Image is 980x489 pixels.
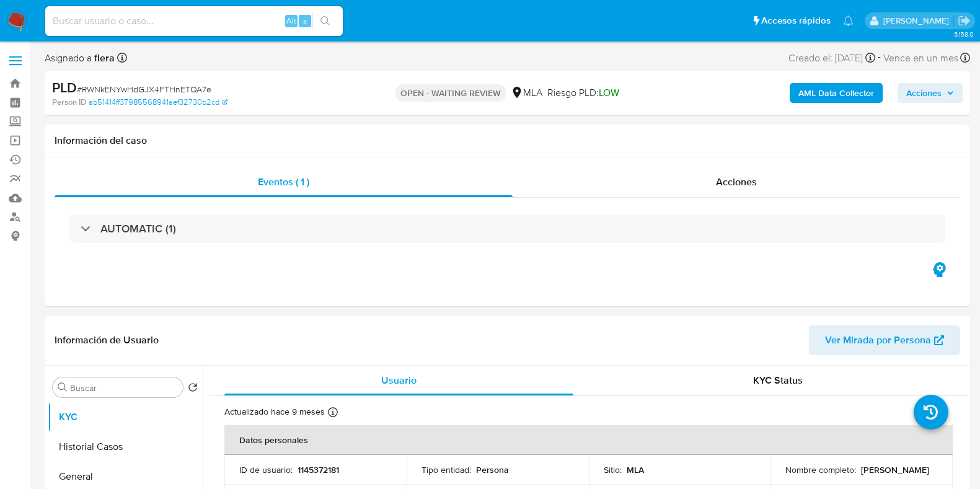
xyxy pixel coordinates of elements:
[798,83,874,103] b: AML Data Collector
[69,214,945,243] div: AUTOMATIC (1)
[312,12,338,30] button: search-icon
[70,382,178,394] input: Buscar
[58,382,68,392] button: Buscar
[785,464,856,475] p: Nombre completo :
[381,373,417,387] span: Usuario
[303,15,307,27] span: s
[716,175,757,189] span: Acciones
[825,325,931,355] span: Ver Mirada por Persona
[809,325,960,355] button: Ver Mirada por Persona
[883,51,958,65] span: Vence en un mes
[224,406,325,418] p: Actualizado hace 9 meses
[511,86,542,100] div: MLA
[627,464,644,475] p: MLA
[599,86,619,100] span: LOW
[48,402,203,432] button: KYC
[52,77,77,97] b: PLD
[258,175,309,189] span: Eventos ( 1 )
[395,84,506,102] p: OPEN - WAITING REVIEW
[55,134,960,147] h1: Información del caso
[286,15,296,27] span: Alt
[422,464,471,475] p: Tipo entidad :
[45,51,115,65] span: Asignado a
[604,464,622,475] p: Sitio :
[788,50,875,66] div: Creado el: [DATE]
[958,14,971,27] a: Salir
[239,464,293,475] p: ID de usuario :
[906,83,942,103] span: Acciones
[77,83,211,95] span: # RWNkENYwHdGJX4FTHnETQA7e
[298,464,339,475] p: 1145372181
[224,425,953,455] th: Datos personales
[547,86,619,100] span: Riesgo PLD:
[878,50,881,66] span: -
[45,13,343,29] input: Buscar usuario o caso...
[188,382,198,396] button: Volver al orden por defecto
[790,83,883,103] button: AML Data Collector
[100,222,176,236] h3: AUTOMATIC (1)
[55,334,159,346] h1: Información de Usuario
[92,51,115,65] b: flera
[48,432,203,462] button: Historial Casos
[476,464,509,475] p: Persona
[753,373,803,387] span: KYC Status
[883,15,953,27] p: florencia.lera@mercadolibre.com
[52,97,86,108] b: Person ID
[861,464,929,475] p: [PERSON_NAME]
[89,97,227,108] a: ab51414ff37985568941aef32730b2cd
[843,15,854,26] a: Notificaciones
[898,83,963,103] button: Acciones
[761,14,831,27] span: Accesos rápidos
